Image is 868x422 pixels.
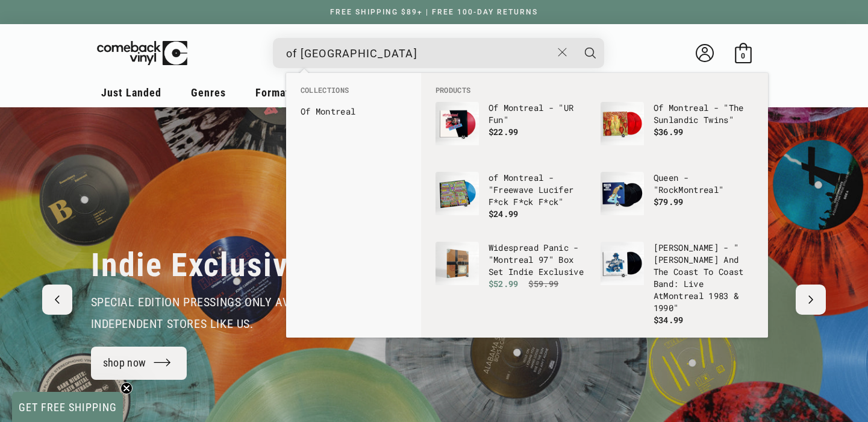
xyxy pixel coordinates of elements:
[489,172,589,208] p: l - "Freewave Lucifer F*ck F*ck F*ck"
[489,172,499,183] b: of
[654,196,684,207] span: $79.99
[489,126,519,137] span: $22.99
[120,382,133,394] button: Close teaser
[91,295,367,331] span: special edition pressings only available from independent stores like us.
[796,285,826,315] button: Next slide
[489,242,589,278] p: Widespread Panic - " l 97" Box Set Indie Exclusive
[421,73,768,338] div: Products
[12,392,123,422] div: GET FREE SHIPPINGClose teaser
[595,236,760,332] li: products: John Lee Hooker - "John Lee Hooker And The Coast To Coast Band: Live At Montreal 1983 &...
[316,105,351,117] b: Montrea
[301,105,311,117] b: Of
[489,102,499,113] b: Of
[601,242,644,285] img: John Lee Hooker - "John Lee Hooker And The Coast To Coast Band: Live At Montreal 1983 & 1990"
[504,102,539,113] b: Montrea
[601,242,754,326] a: John Lee Hooker - "John Lee Hooker And The Coast To Coast Band: Live At Montreal 1983 & 1990" [PE...
[654,102,664,113] b: Of
[295,102,413,121] li: collections: Of Montreal
[489,208,519,219] span: $24.99
[575,38,605,68] button: Search
[595,166,760,236] li: products: Queen - "Rock Montreal"
[504,172,539,183] b: Montrea
[741,51,745,60] span: 0
[601,102,754,160] a: Of Montreal - "The Sunlandic Twins" Of Montreal - "The Sunlandic Twins" $36.99
[91,347,187,380] a: shop now
[273,38,604,68] div: Search
[489,102,589,126] p: l - "UR Fun"
[678,184,713,195] b: Montrea
[654,126,684,137] span: $36.99
[669,102,704,113] b: Montrea
[295,85,413,102] li: Collections
[654,242,754,314] p: [PERSON_NAME] - "[PERSON_NAME] And The Coast To Coast Band: Live At l 1983 & 1990"
[101,86,161,99] span: Just Landed
[436,102,479,145] img: Of Montreal - "UR Fun"
[255,86,295,99] span: Formats
[286,73,421,127] div: Collections
[301,105,407,118] a: Of Montreal
[601,102,644,145] img: Of Montreal - "The Sunlandic Twins"
[595,96,760,166] li: products: Of Montreal - "The Sunlandic Twins"
[429,96,595,166] li: products: Of Montreal - "UR Fun"
[436,172,479,215] img: of Montreal - "Freewave Lucifer F*ck F*ck F*ck"
[551,39,573,66] button: Close
[429,166,595,236] li: products: of Montreal - "Freewave Lucifer F*ck F*ck F*ck"
[318,8,550,16] a: FREE SHIPPING $89+ | FREE 100-DAY RETURNS
[286,41,552,66] input: When autocomplete results are available use up and down arrows to review and enter to select
[19,401,117,414] span: GET FREE SHIPPING
[429,236,595,306] li: products: Widespread Panic - "Montreal 97" Box Set Indie Exclusive
[489,278,519,289] span: $52.99
[663,290,698,301] b: Montrea
[436,242,479,285] img: Widespread Panic - "Montreal 97" Box Set Indie Exclusive
[436,242,589,300] a: Widespread Panic - "Montreal 97" Box Set Indie Exclusive Widespread Panic - "Montreal 97" Box Set...
[191,86,226,99] span: Genres
[436,102,589,160] a: Of Montreal - "UR Fun" Of Montreal - "UR Fun" $22.99
[654,102,754,126] p: l - "The Sunlandic Twins"
[601,172,754,230] a: Queen - "Rock Montreal" Queen - "RockMontreal" $79.99
[91,245,322,285] h2: Indie Exclusives
[654,314,684,326] span: $34.99
[654,172,754,196] p: Queen - "Rock l"
[429,85,760,96] li: Products
[436,172,589,230] a: of Montreal - "Freewave Lucifer F*ck F*ck F*ck" of Montreal - "Freewave Lucifer F*ck F*ck F*ck" $...
[601,172,644,215] img: Queen - "Rock Montreal"
[493,254,528,265] b: Montrea
[42,285,72,315] button: Previous slide
[528,278,558,289] s: $59.99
